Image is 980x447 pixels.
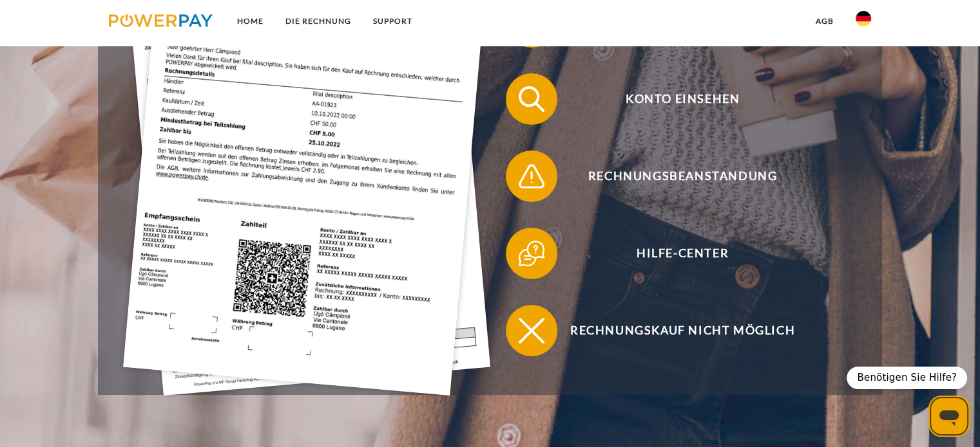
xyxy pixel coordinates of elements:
[515,237,548,269] img: qb_help.svg
[506,305,841,356] button: Rechnungskauf nicht möglich
[856,11,871,26] img: de
[515,83,548,115] img: qb_search.svg
[515,160,548,192] img: qb_warning.svg
[805,10,845,33] a: agb
[506,73,841,125] button: Konto einsehen
[524,305,840,356] span: Rechnungskauf nicht möglich
[274,10,362,33] a: DIE RECHNUNG
[524,228,840,279] span: Hilfe-Center
[524,73,840,125] span: Konto einsehen
[226,10,274,33] a: Home
[847,367,967,389] div: Benötigen Sie Hilfe?
[515,315,548,347] img: qb_close.svg
[524,151,840,202] span: Rechnungsbeanstandung
[928,396,970,437] iframe: Schaltfläche zum Öffnen des Messaging-Fensters; Konversation läuft
[109,14,213,27] img: logo-powerpay.svg
[506,151,841,202] button: Rechnungsbeanstandung
[506,228,841,279] button: Hilfe-Center
[362,10,423,33] a: SUPPORT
